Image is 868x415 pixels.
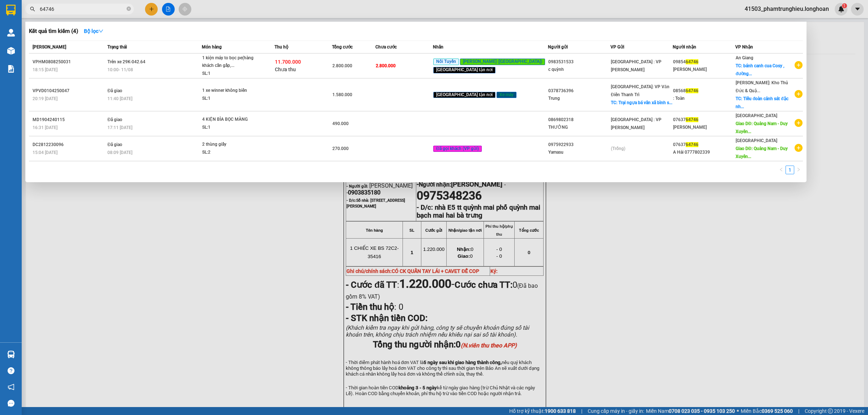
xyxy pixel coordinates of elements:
span: Chưa thu [275,67,296,72]
span: Chưa cước [375,44,397,50]
span: Trên xe 29K-042.64 [107,59,145,64]
input: Tìm tên, số ĐT hoặc mã đơn [40,5,125,13]
span: 1.580.000 [332,92,352,97]
span: [GEOGRAPHIC_DATA]: VP Văn Điển Thanh Trì [611,84,669,97]
span: TC: bánh canh cua Cosy , đường... [736,63,784,76]
span: 64746 [686,59,698,64]
span: 16:31 [DATE] [33,125,58,130]
button: right [794,166,803,174]
div: [PERSON_NAME] [673,66,735,73]
span: Đã giao [107,142,122,147]
span: message [8,400,14,407]
span: 64746 [686,142,698,147]
span: plus-circle [795,119,803,127]
div: [PERSON_NAME] [673,124,735,131]
span: 11.700.000 [275,59,301,65]
div: VPHM0808250031 [33,58,105,66]
span: plus-circle [795,90,803,98]
div: 07637 [673,141,735,149]
span: [GEOGRAPHIC_DATA] tận nơi [433,92,495,98]
span: 270.000 [332,146,349,151]
span: TC: Tiểu đoàn cảnh sát đặc nh... [736,96,788,109]
span: 64746 [686,117,698,122]
img: logo-vxr [6,5,16,16]
span: down [98,29,103,34]
span: plus-circle [795,144,803,152]
span: An Giang [736,55,753,60]
div: Trung [548,95,610,102]
div: 0378736396 [548,87,610,95]
span: close-circle [127,7,131,11]
span: 64746 [686,88,698,93]
div: 1 xe winner không biển [202,87,256,95]
div: THƯỞNG [548,124,610,131]
span: Tổng cước [332,44,353,50]
span: Người gửi [548,44,568,50]
div: 0869802318 [548,116,610,124]
div: SL: 1 [202,124,256,132]
div: VPVD0104250047 [33,87,105,95]
span: [PERSON_NAME] ([GEOGRAPHIC_DATA]) [460,59,545,65]
span: 2.800.000 [376,63,396,68]
li: Next Page [794,166,803,174]
img: warehouse-icon [7,29,15,37]
span: question-circle [8,367,14,374]
span: Nhãn [433,44,443,50]
span: [GEOGRAPHIC_DATA] [736,113,777,118]
span: right [796,167,801,172]
div: MD1904240115 [33,116,105,124]
span: 11:40 [DATE] [107,96,132,101]
span: TC: Trại ngựa bá vân xã bình s... [611,100,672,105]
div: DC2812230096 [33,141,105,149]
span: Người nhận [673,44,696,50]
strong: Bộ lọc [84,28,103,34]
div: 1 kiện máy to bọc pe(hàng khách cần gấp,... [202,54,256,70]
div: SL: 1 [202,70,256,78]
span: Đã giao [107,117,122,122]
div: c quỳnh [548,66,610,73]
span: VP Gửi [610,44,624,50]
div: 0983531533 [548,58,610,66]
span: notification [8,384,14,390]
span: Đã gọi khách (VP gửi) [433,146,482,152]
span: search [30,7,35,12]
span: Giao DĐ: Quảng Nam - Duy Xuyên... [736,121,788,134]
li: 1 [786,166,794,174]
span: 17:11 [DATE] [107,125,132,130]
span: 18:15 [DATE] [33,67,58,72]
span: Thu hộ [275,44,288,50]
a: 1 [786,166,794,174]
span: [PERSON_NAME]: Kho Thủ Đức & Quậ... [736,80,788,93]
h3: Kết quả tìm kiếm ( 4 ) [29,27,78,35]
div: SL: 1 [202,95,256,103]
span: Xe máy [497,92,516,98]
div: 2 thùng giấy [202,141,256,149]
img: solution-icon [7,65,15,73]
span: left [779,167,783,172]
img: warehouse-icon [7,47,15,55]
span: 15:04 [DATE] [33,150,58,155]
span: 10:00 - 11/08 [107,67,133,72]
div: : Toàn [673,95,735,102]
span: 2.800.000 [332,63,352,68]
span: Trạng thái [107,44,127,50]
span: [GEOGRAPHIC_DATA] : VP [PERSON_NAME] [611,117,661,130]
span: Món hàng [202,44,222,50]
span: (Trống) [611,146,625,151]
div: 08568 [673,87,735,95]
div: 4 KIỆN BÌA BỌC MÀNG [202,116,256,124]
li: Previous Page [777,166,786,174]
div: 07637 [673,116,735,124]
button: Bộ lọcdown [78,25,109,37]
span: Giao DĐ: Quảng Nam - Duy Xuyên... [736,146,788,159]
div: Yamasu [548,149,610,156]
div: A Hải 0777802339 [673,149,735,156]
div: 09854 [673,58,735,66]
span: close-circle [127,6,131,13]
span: VP Nhận [735,44,753,50]
div: SL: 2 [202,149,256,157]
img: warehouse-icon [7,351,15,358]
div: 0975922933 [548,141,610,149]
span: 490.000 [332,121,349,126]
span: [GEOGRAPHIC_DATA] [736,138,777,143]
